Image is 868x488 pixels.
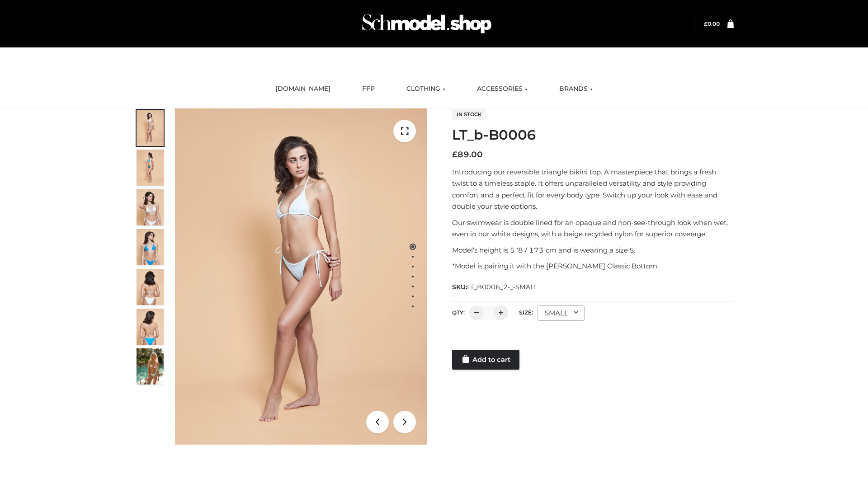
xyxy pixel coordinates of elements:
[452,350,519,370] a: Add to cart
[452,150,483,160] bdi: 89.00
[452,166,734,212] p: Introducing our reversible triangle bikini top. A masterpiece that brings a fresh twist to a time...
[452,150,458,160] span: £
[137,348,164,385] img: Arieltop_CloudNine_AzureSky2.jpg
[467,283,538,291] span: LT_B0006_2-_-SMALL
[137,150,164,186] img: ArielClassicBikiniTop_CloudNine_AzureSky_OW114ECO_2-scaled.jpg
[137,309,164,345] img: ArielClassicBikiniTop_CloudNine_AzureSky_OW114ECO_8-scaled.jpg
[452,217,734,240] p: Our swimwear is double lined for an opaque and non-see-through look when wet, even in our white d...
[400,79,452,99] a: CLOTHING
[452,127,734,143] h1: LT_b-B0006
[452,244,734,256] p: Model’s height is 5 ‘8 / 173 cm and is wearing a size S.
[452,282,538,292] span: SKU:
[519,309,533,316] label: Size:
[704,20,720,27] a: £0.00
[355,79,382,99] a: FFP
[175,108,427,445] img: ArielClassicBikiniTop_CloudNine_AzureSky_OW114ECO_1
[137,189,164,225] img: ArielClassicBikiniTop_CloudNine_AzureSky_OW114ECO_3-scaled.jpg
[137,229,164,265] img: ArielClassicBikiniTop_CloudNine_AzureSky_OW114ECO_4-scaled.jpg
[137,269,164,305] img: ArielClassicBikiniTop_CloudNine_AzureSky_OW114ECO_7-scaled.jpg
[704,20,708,27] span: £
[269,79,337,99] a: [DOMAIN_NAME]
[470,79,534,99] a: ACCESSORIES
[452,309,465,316] label: QTY:
[452,260,734,272] p: *Model is pairing it with the [PERSON_NAME] Classic Bottom
[538,305,585,321] div: SMALL
[359,6,495,42] img: Schmodel Admin 964
[137,110,164,146] img: ArielClassicBikiniTop_CloudNine_AzureSky_OW114ECO_1-scaled.jpg
[704,20,720,27] bdi: 0.00
[552,79,599,99] a: BRANDS
[452,109,486,120] span: In stock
